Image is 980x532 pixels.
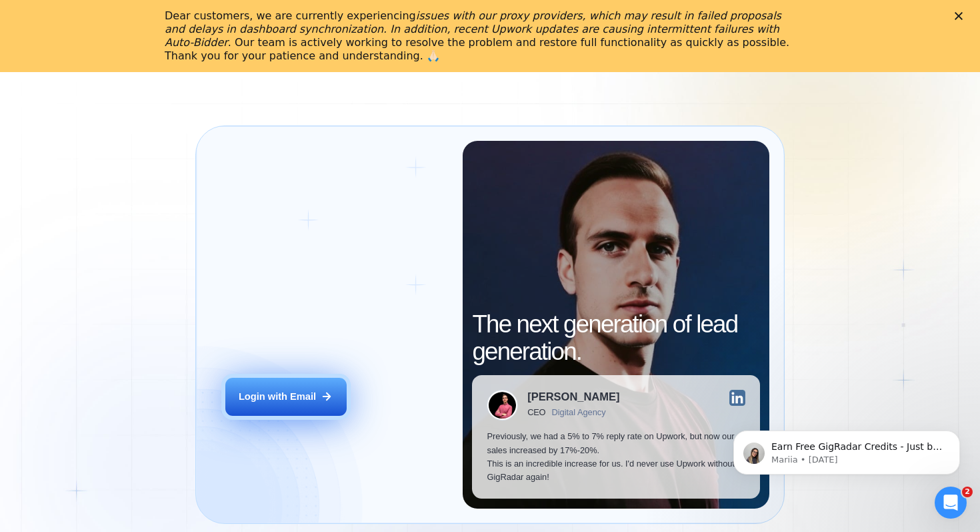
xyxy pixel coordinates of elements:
[527,392,619,403] div: [PERSON_NAME]
[552,408,606,418] div: Digital Agency
[472,311,759,365] h2: The next generation of lead generation.
[487,430,745,484] p: Previously, we had a 5% to 7% reply rate on Upwork, but now our sales increased by 17%-20%. This ...
[962,487,973,497] span: 2
[527,408,545,418] div: CEO
[165,9,794,63] div: Dear customers, we are currently experiencing . Our team is actively working to resolve the probl...
[225,378,347,416] button: Login with Email
[955,12,968,20] div: Close
[935,487,967,519] iframe: Intercom live chat
[713,403,980,496] iframe: Intercom notifications message
[239,390,316,403] div: Login with Email
[165,9,781,49] i: issues with our proxy providers, which may result in failed proposals and delays in dashboard syn...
